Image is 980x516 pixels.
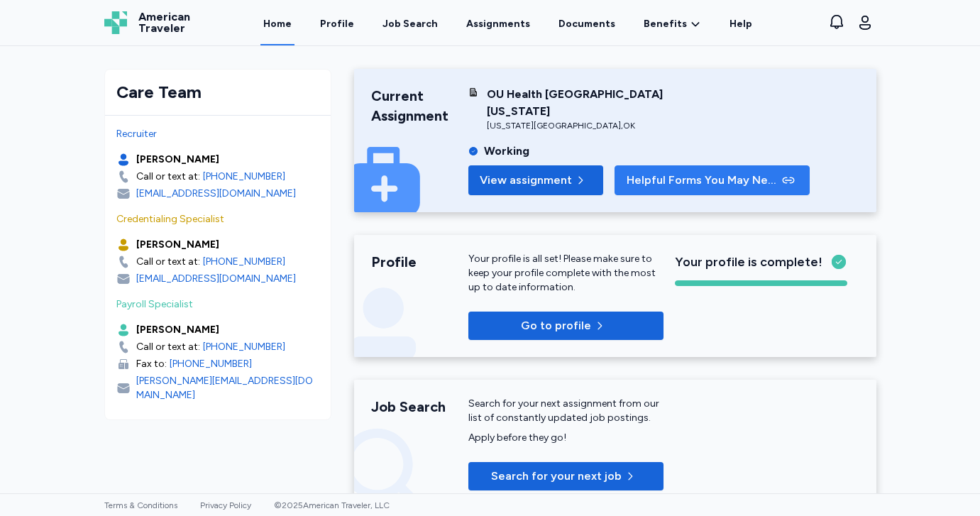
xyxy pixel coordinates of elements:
button: Helpful Forms You May Need [615,165,810,195]
span: © 2025 American Traveler, LLC [274,500,390,510]
div: Job Search [371,397,469,417]
div: Current Assignment [371,86,469,126]
span: Search for your next job [491,468,622,485]
button: Go to profile [468,312,664,340]
div: Profile [371,252,469,272]
div: Job Search [382,17,438,31]
div: [PERSON_NAME] [136,238,219,252]
div: Call or text at: [136,255,200,269]
a: Terms & Conditions [104,500,177,510]
a: Privacy Policy [200,500,251,510]
span: Benefits [644,17,687,31]
a: [PHONE_NUMBER] [170,357,252,371]
button: Search for your next job [468,462,664,490]
a: [PHONE_NUMBER] [203,255,285,269]
span: Your profile is complete! [675,252,822,272]
div: Call or text at: [136,340,200,354]
div: Apply before they go! [468,431,664,445]
div: Recruiter [116,127,319,141]
a: [PHONE_NUMBER] [203,170,285,184]
button: View assignment [468,165,603,195]
div: Care Team [116,81,319,104]
div: [EMAIL_ADDRESS][DOMAIN_NAME] [136,272,296,286]
div: [PERSON_NAME] [136,153,219,167]
a: [PHONE_NUMBER] [203,340,285,354]
div: OU Health [GEOGRAPHIC_DATA][US_STATE] [487,86,664,120]
span: View assignment [480,172,572,189]
a: Benefits [644,17,701,31]
span: Go to profile [521,317,591,334]
div: [US_STATE][GEOGRAPHIC_DATA] , OK [487,120,664,131]
div: Credentialing Specialist [116,212,319,226]
div: Your profile is all set! Please make sure to keep your profile complete with the most up to date ... [468,252,664,295]
div: [EMAIL_ADDRESS][DOMAIN_NAME] [136,187,296,201]
div: Call or text at: [136,170,200,184]
span: Helpful Forms You May Need [627,172,778,189]
a: Home [260,1,294,45]
img: Logo [104,11,127,34]
span: American Traveler [138,11,190,34]
div: [PERSON_NAME] [136,323,219,337]
div: Fax to: [136,357,167,371]
div: Search for your next assignment from our list of constantly updated job postings. [468,397,664,425]
div: [PERSON_NAME][EMAIL_ADDRESS][DOMAIN_NAME] [136,374,319,402]
div: Payroll Specialist [116,297,319,312]
div: Working [484,143,529,160]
